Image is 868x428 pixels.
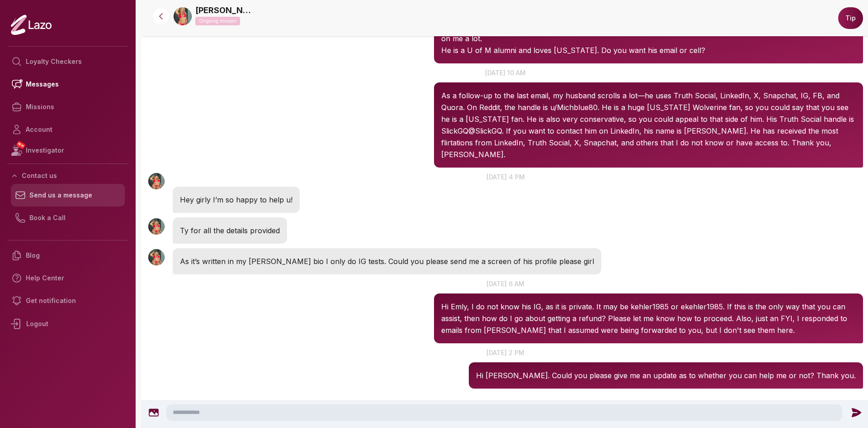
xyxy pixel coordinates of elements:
img: 520ecdbb-042a-4e5d-99ca-1af144eed449 [174,7,192,25]
p: Hi Emly, I do not know his IG, as it is private. It may be kehler1985 or ekehler1985. If this is ... [441,301,856,336]
button: Contact us [7,168,128,184]
a: Send us a message [11,184,125,207]
p: Hey girly I’m so happy to help u! [180,194,292,206]
span: NEW [16,140,26,149]
a: [PERSON_NAME] [195,4,254,17]
div: Logout [7,312,128,336]
p: Hi [PERSON_NAME]. Could you please give me an update as to whether you can help me or not? Thank ... [476,370,856,381]
a: Help Center [7,267,128,289]
p: As a follow-up to the last email, my husband scrolls a lot—he uses Truth Social, LinkedIn, X, Sna... [441,90,856,160]
div: Contact us [7,184,128,236]
a: Loyalty Checkers [7,50,128,73]
img: User avatar [148,249,165,265]
a: Blog [7,244,128,267]
a: Missions [7,96,128,118]
p: Ongoing mission [195,17,240,25]
a: Get notification [7,289,128,312]
a: NEWInvestigator [7,141,128,160]
a: Account [7,118,128,141]
a: Book a Call [11,207,125,229]
a: Messages [7,73,128,96]
p: As it’s written in my [PERSON_NAME] bio I only do IG tests. Could you please send me a screen of ... [180,255,594,267]
p: Ty for all the details provided [180,225,280,236]
button: Tip [838,7,863,29]
img: User avatar [148,218,165,235]
p: He is a U of M alumni and loves [US_STATE]. Do you want his email or cell? [441,44,856,56]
